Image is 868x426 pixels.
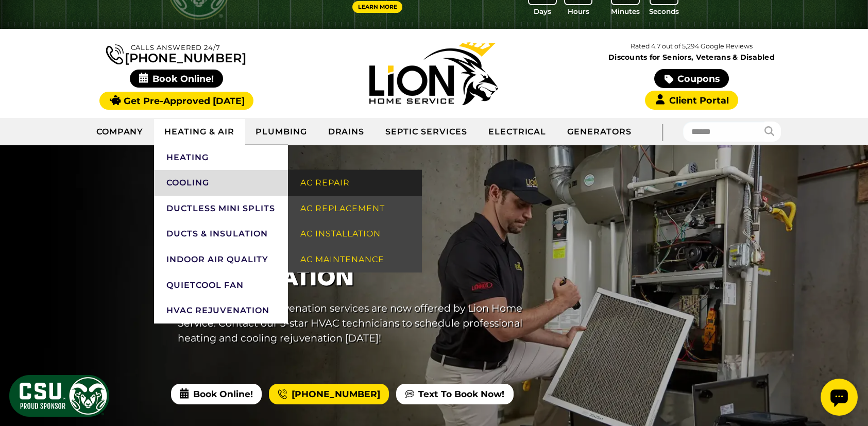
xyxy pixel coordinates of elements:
[86,119,155,145] a: Company
[154,247,288,272] a: Indoor Air Quality
[288,196,422,221] a: AC Replacement
[154,119,245,145] a: Heating & Air
[375,119,478,145] a: Septic Services
[154,170,288,196] a: Cooling
[396,384,513,404] a: Text To Book Now!
[154,298,288,323] a: HVAC Rejuvenation
[649,6,679,16] span: Seconds
[534,6,551,16] span: Days
[288,221,422,247] a: AC Installation
[565,54,819,61] span: Discounts for Seniors, Veterans & Disabled
[106,42,246,64] a: [PHONE_NUMBER]
[654,69,728,88] a: Coupons
[318,119,376,145] a: Drains
[557,119,642,145] a: Generators
[4,4,41,41] div: Open chat widget
[99,92,253,110] a: Get Pre-Approved [DATE]
[568,6,589,16] span: Hours
[478,119,557,145] a: Electrical
[563,41,820,52] p: Rated 4.7 out of 5,294 Google Reviews
[269,384,388,404] a: [PHONE_NUMBER]
[154,221,288,247] a: Ducts & Insulation
[611,6,640,16] span: Minutes
[178,301,553,345] p: Longmont HVAC rejuvenation services are now offered by Lion Home Service. Contact our 5-star HVAC...
[154,145,288,171] a: Heating
[352,1,403,13] a: Learn More
[245,119,318,145] a: Plumbing
[8,373,111,418] img: CSU Sponsor Badge
[171,384,262,404] span: Book Online!
[154,196,288,221] a: Ductless Mini Splits
[645,91,738,110] a: Client Portal
[154,272,288,298] a: QuietCool Fan
[130,70,223,88] span: Book Online!
[288,170,422,196] a: AC Repair
[642,118,683,145] div: |
[288,247,422,272] a: AC Maintenance
[369,42,498,105] img: Lion Home Service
